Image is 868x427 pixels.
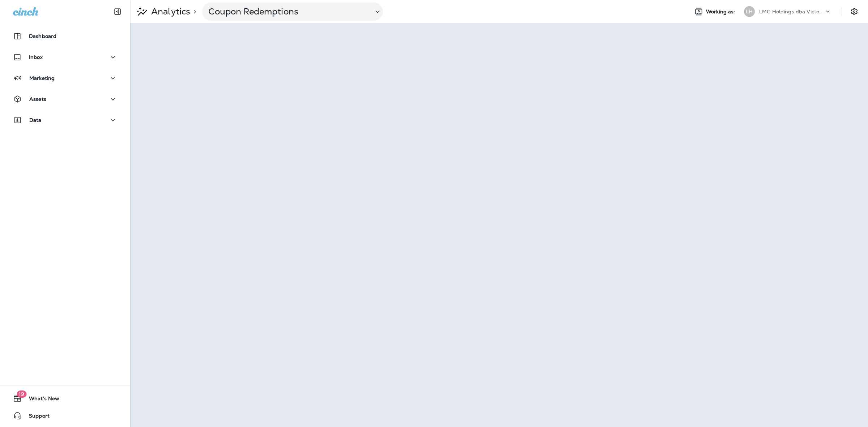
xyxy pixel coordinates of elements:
button: Data [7,113,123,127]
button: Collapse Sidebar [107,4,128,19]
span: Working as: [706,9,737,15]
button: Assets [7,92,123,106]
div: LH [744,6,755,17]
span: Support [22,413,50,422]
button: Marketing [7,71,123,85]
p: Assets [29,96,46,102]
p: > [190,9,196,14]
p: Analytics [148,6,190,17]
p: Data [29,117,42,123]
button: Support [7,409,123,423]
p: Dashboard [29,33,56,39]
button: Dashboard [7,29,123,43]
button: 19What's New [7,391,123,406]
p: Coupon Redemptions [208,6,367,17]
span: What's New [22,396,59,404]
p: Inbox [29,54,43,60]
p: LMC Holdings dba Victory Lane Quick Oil Change [759,9,824,14]
button: Settings [848,5,861,18]
p: Marketing [29,75,55,81]
button: Inbox [7,50,123,64]
span: 19 [17,390,26,398]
